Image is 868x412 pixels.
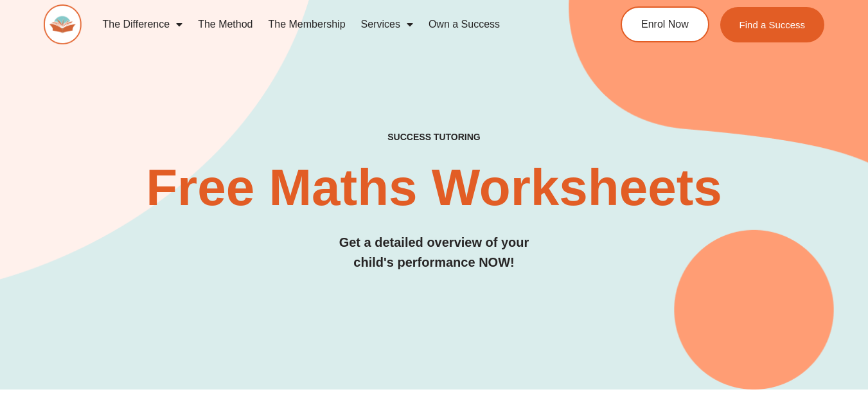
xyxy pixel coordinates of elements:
span: Find a Success [740,20,806,30]
a: The Method [190,10,260,39]
a: Services [353,10,421,39]
a: Own a Success [421,10,508,39]
iframe: Chat Widget [654,267,868,412]
nav: Menu [94,10,576,39]
a: The Difference [94,10,190,39]
a: Enrol Now [621,6,709,42]
a: Find a Success [720,7,825,42]
h2: Free Maths Worksheets​ [44,162,825,213]
a: The Membership [261,10,353,39]
span: Enrol Now [641,19,689,30]
h3: Get a detailed overview of your child's performance NOW! [44,233,825,273]
h4: SUCCESS TUTORING​ [44,132,825,143]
